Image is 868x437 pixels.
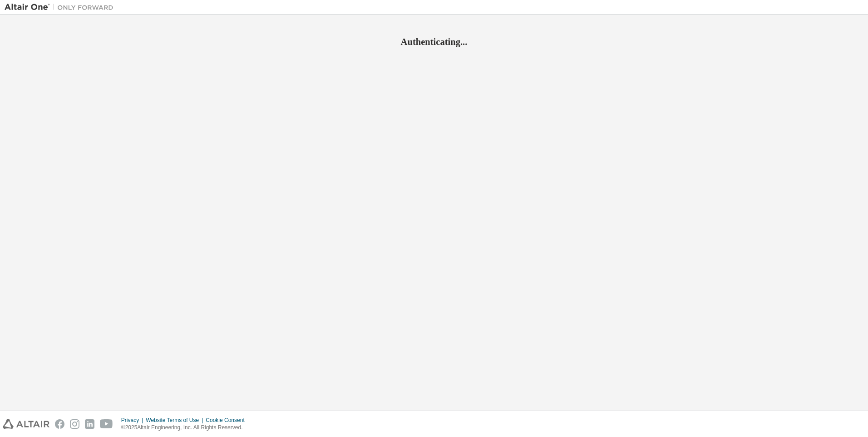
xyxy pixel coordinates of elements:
[55,419,64,429] img: facebook.svg
[70,419,79,429] img: instagram.svg
[206,417,250,424] div: Cookie Consent
[100,419,113,429] img: youtube.svg
[146,417,206,424] div: Website Terms of Use
[85,419,94,429] img: linkedin.svg
[5,3,118,12] img: Altair One
[3,419,49,429] img: altair_logo.svg
[121,417,146,424] div: Privacy
[5,36,863,48] h2: Authenticating...
[121,424,250,432] p: © 2025 Altair Engineering, Inc. All Rights Reserved.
